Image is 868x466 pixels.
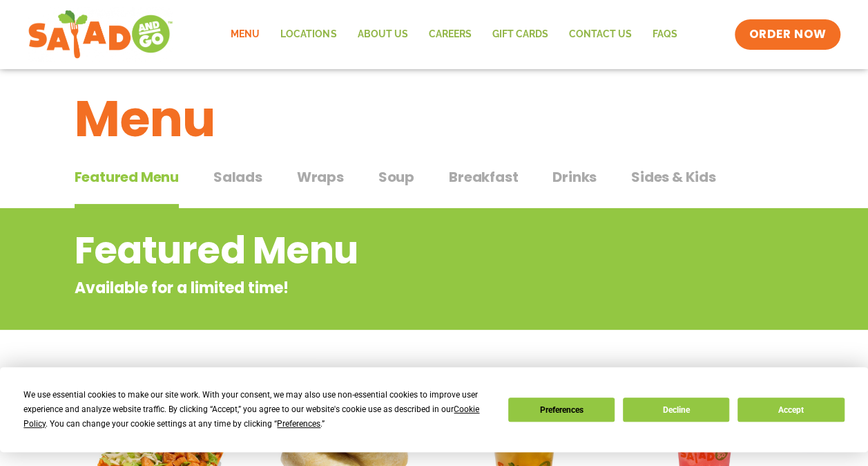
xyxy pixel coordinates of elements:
[75,162,794,209] div: Tabbed content
[28,7,173,62] img: new-SAG-logo-768×292
[623,398,729,422] button: Decline
[213,167,262,187] span: Salads
[75,277,683,299] p: Available for a limited time!
[297,167,344,187] span: Wraps
[508,398,615,422] button: Preferences
[558,19,642,50] a: Contact Us
[75,82,794,156] h1: Menu
[277,419,320,429] span: Preferences
[552,167,597,187] span: Drinks
[75,223,683,279] h2: Featured Menu
[449,167,518,187] span: Breakfast
[631,167,716,187] span: Sides & Kids
[481,19,558,50] a: GIFT CARDS
[735,19,840,50] a: ORDER NOW
[220,19,687,50] nav: Menu
[270,19,347,50] a: Locations
[418,19,481,50] a: Careers
[75,167,179,187] span: Featured Menu
[220,19,270,50] a: Menu
[378,167,414,187] span: Soup
[347,19,418,50] a: About Us
[642,19,687,50] a: FAQs
[23,388,491,431] div: We use essential cookies to make our site work. With your consent, we may also use non-essential ...
[749,26,826,43] span: ORDER NOW
[737,398,844,422] button: Accept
